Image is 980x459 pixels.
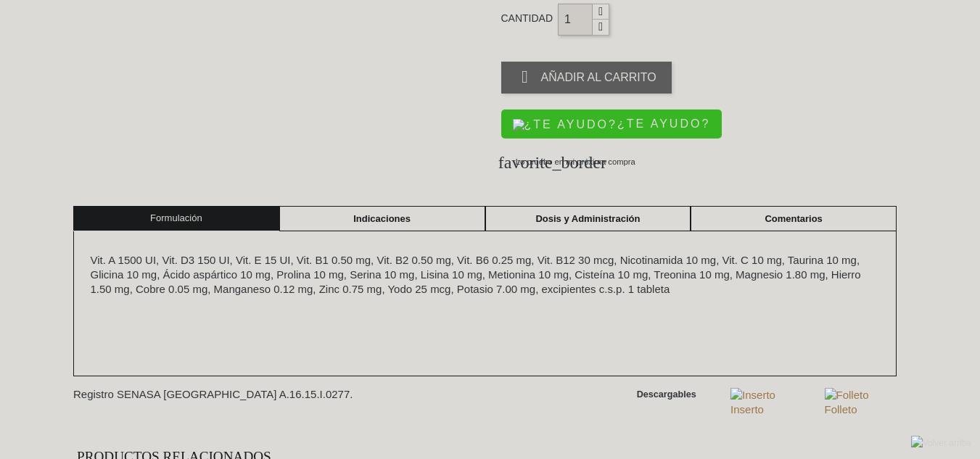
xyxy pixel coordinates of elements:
[485,206,691,231] a: Dosis y Administración
[691,206,897,231] a: Comentarios
[501,62,672,94] button: Añadir al carrito
[73,206,279,231] a: Formulación
[911,436,971,450] img: Volver arriba
[501,11,553,25] label: Cantidad
[91,253,880,297] p: Vit. A 1500 UI, Vit. D3 150 UI, Vit. E 15 UI, Vit. B1 0.50 mg, Vit. B2 0.50 mg, Vit. B6 0.25 mg, ...
[501,109,722,138] button: ¿TE AYUDO?
[825,388,869,415] a: Folleto
[498,157,635,166] span: Lo pruebo en mi próxima compra
[730,388,775,402] img: Inserto
[279,206,485,231] a: Indicaciones
[513,119,617,131] img: ¿TE AYUDO?
[637,389,696,400] strong: Descargables
[558,4,593,36] input: Cantidad
[516,70,534,87] i: 
[730,388,775,415] a: Inserto
[62,387,626,402] div: Registro SENASA [GEOGRAPHIC_DATA] A.16.15.I.0277.
[498,154,516,171] i: favorite_border
[825,388,869,402] img: Folleto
